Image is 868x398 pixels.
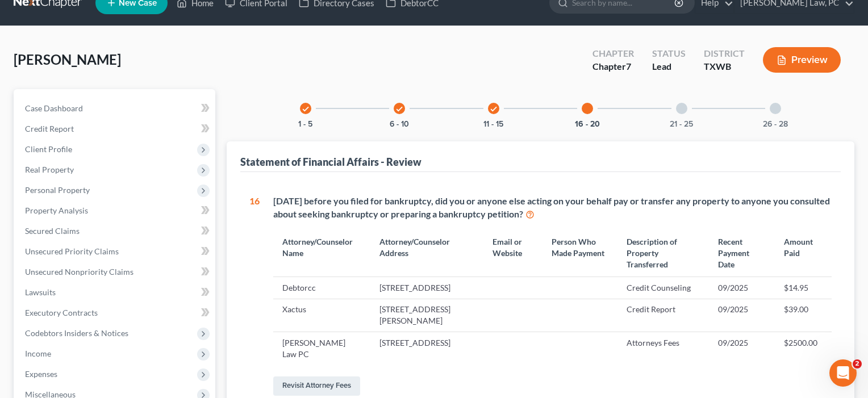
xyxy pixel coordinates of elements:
i: check [395,105,403,113]
span: Secured Claims [25,226,80,236]
td: 09/2025 [709,332,775,365]
iframe: Intercom live chat [829,359,857,387]
div: District [704,47,745,60]
div: Status [652,47,686,60]
th: Email or Website [483,229,543,276]
span: Expenses [25,369,57,379]
div: Lead [652,60,686,73]
i: check [490,105,498,113]
th: Person Who Made Payment [542,229,617,276]
div: Statement of Financial Affairs - Review [240,155,422,169]
td: [PERSON_NAME] Law PC [273,332,370,365]
th: Recent Payment Date [709,229,775,276]
span: [PERSON_NAME] [14,51,121,68]
td: Credit Counseling [617,277,710,299]
a: Case Dashboard [16,98,215,119]
td: $39.00 [775,299,832,332]
button: 21 - 25 [670,120,693,128]
span: 7 [626,61,631,72]
span: Income [25,349,51,358]
td: $14.95 [775,277,832,299]
a: Executory Contracts [16,303,215,323]
a: Unsecured Nonpriority Claims [16,262,215,282]
td: $2500.00 [775,332,832,365]
div: [DATE] before you filed for bankruptcy, did you or anyone else acting on your behalf pay or trans... [273,195,832,221]
span: Codebtors Insiders & Notices [25,328,128,338]
span: Personal Property [25,185,90,195]
div: Chapter [592,60,634,73]
td: 09/2025 [709,299,775,332]
a: Credit Report [16,119,215,139]
div: TXWB [704,60,745,73]
td: Credit Report [617,299,710,332]
i: check [302,105,310,113]
button: Preview [763,47,841,73]
a: Unsecured Priority Claims [16,241,215,262]
a: Property Analysis [16,200,215,221]
th: Attorney/Counselor Name [273,229,370,276]
td: [STREET_ADDRESS] [370,332,483,365]
th: Attorney/Counselor Address [370,229,483,276]
span: Unsecured Priority Claims [25,246,119,256]
div: Chapter [592,47,634,60]
div: 16 [249,195,260,398]
a: Secured Claims [16,221,215,241]
td: [STREET_ADDRESS] [370,277,483,299]
button: 1 - 5 [298,120,312,128]
span: Real Property [25,165,74,174]
span: Lawsuits [25,287,56,297]
button: 11 - 15 [483,120,503,128]
span: Client Profile [25,144,72,154]
span: Credit Report [25,124,74,133]
button: 26 - 28 [763,120,788,128]
a: Revisit Attorney Fees [273,376,360,396]
td: Debtorcc [273,277,370,299]
td: 09/2025 [709,277,775,299]
a: Lawsuits [16,282,215,303]
span: Case Dashboard [25,103,83,113]
th: Description of Property Transferred [617,229,710,276]
td: Attorneys Fees [617,332,710,365]
span: 2 [853,359,862,368]
th: Amount Paid [775,229,832,276]
td: [STREET_ADDRESS][PERSON_NAME] [370,299,483,332]
span: Property Analysis [25,206,88,215]
span: Executory Contracts [25,308,98,317]
button: 16 - 20 [575,120,600,128]
span: Unsecured Nonpriority Claims [25,267,133,276]
button: 6 - 10 [390,120,409,128]
td: Xactus [273,299,370,332]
